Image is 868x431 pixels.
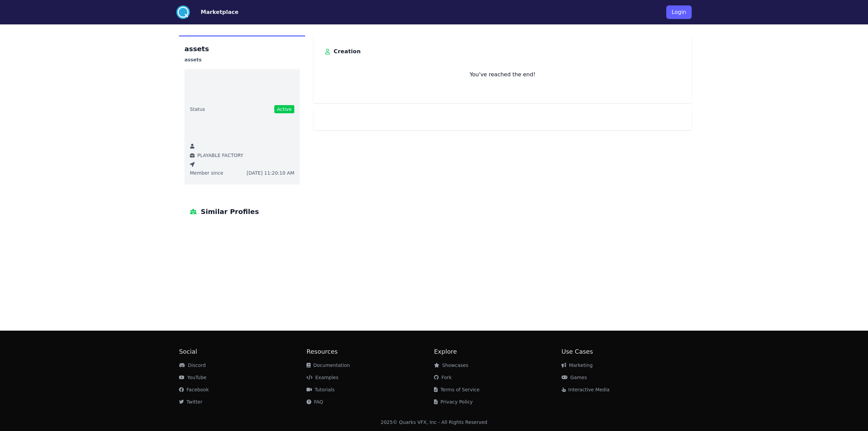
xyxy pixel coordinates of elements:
[561,375,587,380] a: Games
[307,375,338,380] a: Examples
[561,363,593,368] a: Marketing
[381,419,488,426] div: 2025 © Quarks VFX, Inc - All Rights Reserved
[179,399,202,405] a: Twitter
[324,71,681,79] p: You've reached the end!
[179,347,307,356] h2: Social
[197,151,243,159] span: PLAYABLE FACTORY
[434,363,468,368] a: Showcases
[666,3,692,22] a: Login
[179,387,209,392] a: Facebook
[246,170,294,176] span: [DATE] 11:20:10 AM
[307,399,323,405] a: FAQ
[184,56,300,64] h3: assets
[434,375,452,380] a: Fork
[666,5,692,19] button: Login
[190,106,205,113] span: Status
[307,363,350,368] a: Documentation
[561,347,689,356] h2: Use Cases
[201,8,238,16] button: Marketplace
[561,387,610,392] a: Interactive Media
[307,387,335,392] a: Tutorials
[334,46,361,57] h3: Creation
[190,8,238,16] a: Marketplace
[434,399,473,405] a: Privacy Policy
[434,347,561,356] h2: Explore
[201,206,259,217] span: Similar Profiles
[190,170,223,176] span: Member since
[274,105,294,113] span: Active
[434,387,479,392] a: Terms of Service
[179,363,206,368] a: Discord
[184,43,300,54] h1: assets
[307,347,434,356] h2: Resources
[179,375,206,380] a: YouTube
